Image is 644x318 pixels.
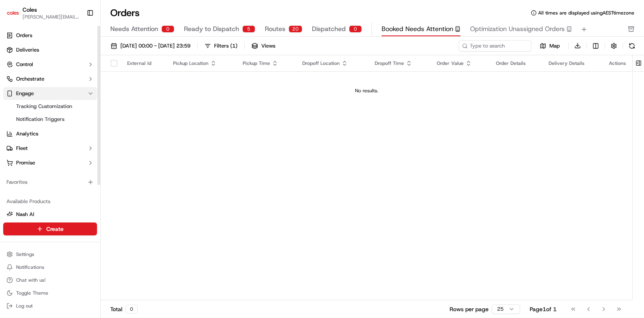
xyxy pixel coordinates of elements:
div: Pickup Time [243,60,289,67]
span: Needs Attention [110,24,158,34]
button: Coles [23,6,37,14]
span: Optimization Unassigned Orders [470,24,565,34]
div: No results. [104,87,629,94]
div: Total [110,305,138,314]
span: Tracking Customization [16,103,72,110]
a: Nash AI [6,211,94,218]
span: All times are displayed using AEST timezone [538,10,634,16]
span: Log out [16,303,33,309]
span: Fleet [16,145,28,152]
h1: Orders [110,6,140,19]
a: Tracking Customization [13,101,87,112]
button: Orchestrate [3,73,97,85]
div: We're available if you need us! [27,85,102,91]
div: 0 [349,25,362,33]
span: Deliveries [16,46,39,54]
div: Pickup Location [173,60,230,67]
img: 1736555255976-a54dd68f-1ca7-489b-9aae-adbdc363a1c4 [8,77,23,91]
span: Pylon [80,137,97,143]
span: Routes [265,24,285,34]
span: Engage [16,90,34,97]
button: Filters(1) [201,40,241,52]
div: 0 [161,25,174,33]
div: Dropoff Location [302,60,361,67]
div: Start new chat [27,77,132,85]
div: Actions [609,60,626,67]
button: Chat with us! [3,274,97,286]
span: Toggle Theme [16,290,48,296]
input: Type to search [459,40,531,52]
button: Fleet [3,142,97,155]
span: Notifications [16,264,44,270]
button: [DATE] 00:00 - [DATE] 23:59 [107,40,194,52]
img: Nash [8,8,24,24]
button: Log out [3,300,97,312]
button: Toggle Theme [3,287,97,299]
p: Rows per page [450,305,489,313]
span: Dispatched [312,24,346,34]
span: Chat with us! [16,277,45,283]
span: ( 1 ) [230,42,237,50]
button: Promise [3,156,97,169]
span: Booked Needs Attention [382,24,453,34]
button: [PERSON_NAME][EMAIL_ADDRESS][DOMAIN_NAME] [23,14,80,20]
span: [DATE] 00:00 - [DATE] 23:59 [120,42,190,50]
a: 📗Knowledge Base [5,114,65,128]
div: 📗 [8,118,14,124]
span: Views [261,42,275,50]
button: Map [535,41,565,51]
button: Refresh [626,40,638,52]
div: Delivery Details [549,60,596,67]
div: Dropoff Time [375,60,424,67]
div: External Id [127,60,160,67]
span: Control [16,61,33,68]
p: Welcome 👋 [8,32,147,45]
a: Deliveries [3,44,97,56]
div: 20 [289,25,302,33]
span: Map [549,42,560,50]
a: 💻API Documentation [65,114,132,128]
span: Nash AI [16,211,34,218]
a: Orders [3,29,97,42]
div: Page 1 of 1 [530,305,557,313]
a: Powered byPylon [57,136,97,143]
button: Create [3,222,97,235]
button: Nash AI [3,208,97,221]
div: 0 [126,305,138,314]
div: Available Products [3,195,97,208]
span: Orders [16,32,32,39]
button: ColesColes[PERSON_NAME][EMAIL_ADDRESS][DOMAIN_NAME] [3,3,83,23]
div: 5 [242,25,255,33]
button: Start new chat [137,79,147,89]
button: Settings [3,249,97,260]
span: Analytics [16,130,38,137]
div: Order Details [496,60,536,67]
span: Notification Triggers [16,116,64,123]
button: Notifications [3,262,97,273]
a: Notification Triggers [13,114,87,125]
span: Orchestrate [16,75,44,83]
button: Control [3,58,97,71]
div: Filters [214,42,237,50]
span: Settings [16,251,34,258]
span: Create [46,225,64,233]
div: Order Value [437,60,483,67]
button: Views [248,40,279,52]
button: Engage [3,87,97,100]
div: Favorites [3,176,97,189]
span: Knowledge Base [16,117,62,125]
input: Got a question? Start typing here... [21,52,145,60]
span: API Documentation [76,117,129,125]
a: Analytics [3,127,97,140]
span: Promise [16,159,35,166]
span: Ready to Dispatch [184,24,239,34]
img: Coles [6,6,19,19]
div: 💻 [68,118,74,124]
